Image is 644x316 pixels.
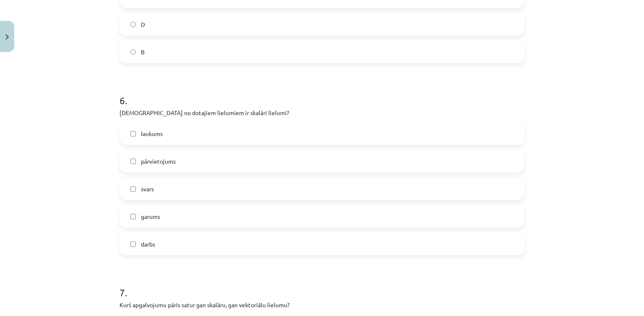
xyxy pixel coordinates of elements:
input: B [130,49,136,55]
p: [DEMOGRAPHIC_DATA] no dotajiem lielumiem ir skalāri lielumi? [119,108,525,117]
img: icon-close-lesson-0947bae3869378f0d4975bcd49f059093ad1ed9edebbc8119c70593378902aed.svg [5,34,9,40]
span: D [141,20,145,29]
input: svars [130,186,136,192]
input: laukums [130,131,136,136]
input: D [130,22,136,27]
input: pārvietojums [130,159,136,164]
span: garums [141,212,160,221]
span: laukums [141,129,163,138]
span: pārvietojums [141,157,176,166]
span: B [141,48,145,57]
p: Kurš apgalvojumu pāris satur gan skalāru, gan vektoriālu lielumu? [119,301,525,309]
input: garums [130,214,136,219]
h1: 6 . [119,80,525,106]
span: darbs [141,240,155,249]
h1: 7 . [119,272,525,298]
span: svars [141,185,154,193]
input: darbs [130,241,136,247]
